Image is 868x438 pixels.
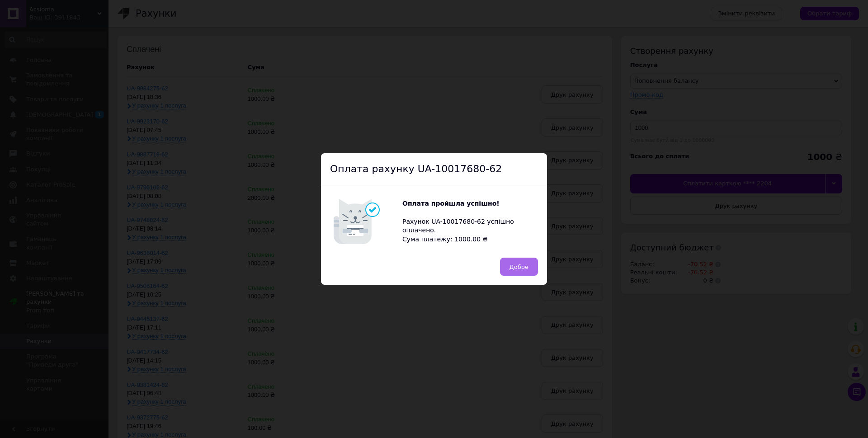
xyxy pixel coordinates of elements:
div: Оплата рахунку UA-10017680-62 [321,153,547,186]
img: Котик говорить Оплата пройшла успішно! [330,194,402,249]
b: Оплата пройшла успішно! [402,200,500,207]
span: Добре [509,264,528,270]
button: Добре [500,258,538,276]
div: Рахунок UA-10017680-62 успішно оплачено. Сума платежу: 1000.00 ₴ [402,199,538,244]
